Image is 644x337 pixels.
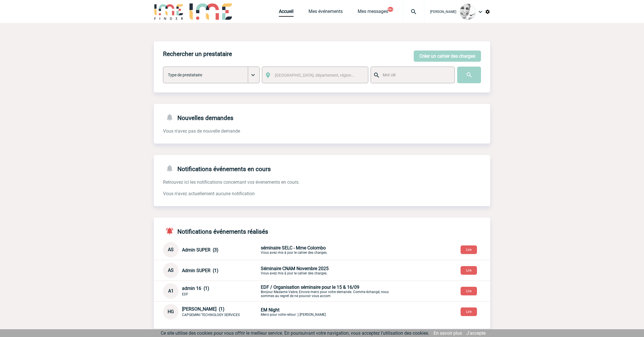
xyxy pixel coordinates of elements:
[165,227,177,235] img: notifications-active-24-px-r.png
[168,247,174,252] span: AS
[163,51,232,57] h4: Rechercher un prestataire
[168,268,174,273] span: AS
[261,266,329,271] span: Séminaire CNAM Novembre 2025
[460,4,476,20] img: 103013-0.jpeg
[461,266,477,275] button: Lire
[279,9,294,17] a: Accueil
[163,227,268,235] h4: Notifications événements réalisés
[358,9,388,17] a: Mes messages
[261,284,396,298] p: Bonjour Madame Vabre, Encore merci pour votre demande. Comme échangé, nous sommes au regret de ne...
[163,113,233,121] h4: Nouvelles demandes
[461,245,477,254] button: Lire
[466,330,486,336] a: J'accepte
[168,309,174,314] span: HG
[430,10,456,14] span: [PERSON_NAME]
[461,287,477,295] button: Lire
[461,307,477,316] button: Lire
[182,292,188,296] span: EDF
[163,304,490,319] div: Conversation privée : Client - Agence
[456,309,482,314] a: Lire
[163,242,490,257] div: Conversation privée : Client - Agence
[457,67,481,83] input: Submit
[182,286,209,291] span: admin 16 (1)
[165,164,177,173] img: notifications-24-px-g.png
[261,284,359,290] span: EDF / Organisation séminaire pour le 15 & 16/09
[381,71,449,79] input: Mot clé
[163,247,396,252] a: AS Admin SUPER (3) séminaire SELC - Mme ColomboVous avez mis à jour le cahier des charges.
[163,288,396,293] a: A1 admin 16 (1) EDF EDF / Organisation séminaire pour le 15 & 16/09Bonjour Madame Vabre, Encore m...
[275,73,355,78] span: [GEOGRAPHIC_DATA], département, région...
[163,267,396,273] a: AS Admin SUPER (1) Séminaire CNAM Novembre 2025Vous avez mis à jour le cahier des charges.
[182,313,240,317] span: CAPGEMINI TECHNOLOGY SERVICES
[182,268,218,273] span: Admin SUPER (1)
[163,191,255,196] span: Vous n'avez actuellement aucune notification
[163,309,396,314] a: HG [PERSON_NAME] (1) CAPGEMINI TECHNOLOGY SERVICES EM NightMerci pour votre retour :) [PERSON_NAME]
[154,3,184,20] img: IME-Finder
[182,247,218,253] span: Admin SUPER (3)
[456,267,482,273] a: Lire
[434,330,462,336] a: En savoir plus
[261,245,396,255] p: Vous avez mis à jour le cahier des charges.
[388,7,393,12] button: 99+
[163,164,271,173] h4: Notifications événements en cours
[163,128,240,134] span: Vous n'avez pas de nouvelle demande
[261,266,396,275] p: Vous avez mis à jour le cahier des charges.
[161,330,429,336] span: Ce site utilise des cookies pour vous offrir le meilleur service. En poursuivant votre navigation...
[456,288,482,293] a: Lire
[456,247,482,252] a: Lire
[163,179,300,185] span: Retrouvez ici les notifications concernant vos évenements en cours.
[163,283,490,299] div: Conversation privée : Client - Agence
[165,113,177,121] img: notifications-24-px-g.png
[168,288,174,294] span: A1
[261,245,326,251] span: séminaire SELC - Mme Colombo
[163,263,490,278] div: Conversation privée : Client - Agence
[308,9,343,17] a: Mes événements
[261,307,279,313] span: EM Night
[182,306,225,312] span: [PERSON_NAME] (1)
[261,307,396,317] p: Merci pour votre retour :) [PERSON_NAME]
